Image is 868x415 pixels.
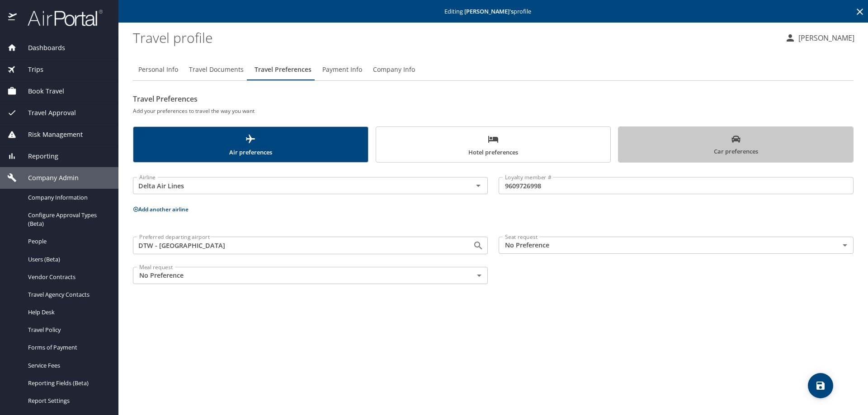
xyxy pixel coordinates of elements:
[17,173,79,183] span: Company Admin
[28,396,108,405] span: Report Settings
[28,361,108,370] span: Service Fees
[133,106,854,116] h6: Add your preferences to travel the way you want
[17,151,58,161] span: Reporting
[781,30,858,46] button: [PERSON_NAME]
[382,134,605,158] span: Hotel preferences
[136,239,458,251] input: Search for and select an airport
[133,23,778,51] h1: Travel profile
[464,7,514,15] strong: [PERSON_NAME] 's
[28,326,108,334] span: Travel Policy
[322,64,362,75] span: Payment Info
[808,373,833,398] button: save
[28,343,108,352] span: Forms of Payment
[133,92,854,106] h2: Travel Preferences
[28,211,108,228] span: Configure Approval Types (Beta)
[133,205,189,213] button: Add another airline
[18,9,103,27] img: airportal-logo.png
[499,237,854,254] div: No Preference
[255,64,311,75] span: Travel Preferences
[28,379,108,387] span: Reporting Fields (Beta)
[121,9,865,14] p: Editing profile
[133,59,854,80] div: Profile
[17,108,76,118] span: Travel Approval
[28,308,108,317] span: Help Desk
[136,180,458,191] input: Select an Airline
[133,267,488,284] div: No Preference
[28,290,108,299] span: Travel Agency Contacts
[28,273,108,281] span: Vendor Contracts
[624,135,848,157] span: Car preferences
[17,65,43,75] span: Trips
[472,179,485,192] button: Open
[138,64,178,75] span: Personal Info
[28,193,108,202] span: Company Information
[17,43,65,53] span: Dashboards
[28,255,108,264] span: Users (Beta)
[17,130,83,140] span: Risk Management
[139,134,363,158] span: Air preferences
[373,64,415,75] span: Company Info
[796,33,854,43] p: [PERSON_NAME]
[8,9,18,27] img: icon-airportal.png
[189,64,244,75] span: Travel Documents
[28,237,108,246] span: People
[17,86,64,96] span: Book Travel
[472,239,485,252] button: Open
[133,126,854,163] div: scrollable force tabs example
